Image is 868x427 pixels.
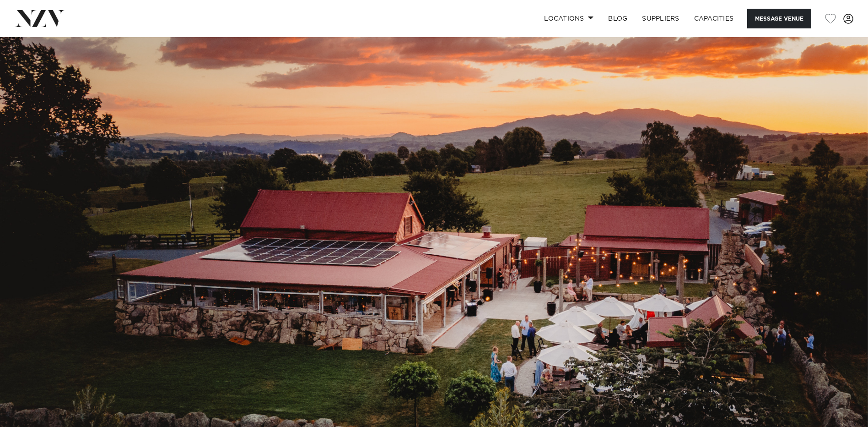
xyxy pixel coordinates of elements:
a: BLOG [601,9,635,28]
a: Locations [537,9,601,28]
a: SUPPLIERS [635,9,686,28]
a: Capacities [687,9,741,28]
img: nzv-logo.png [15,10,65,27]
button: Message Venue [747,9,811,28]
